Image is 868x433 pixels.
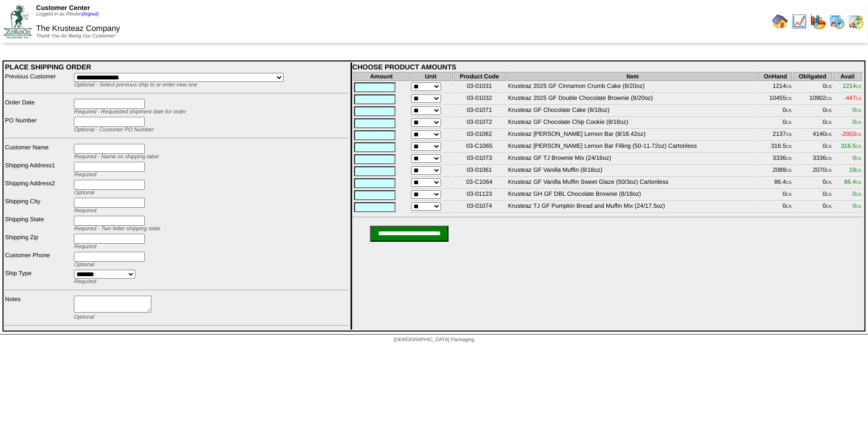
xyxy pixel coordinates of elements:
td: 3336 [759,154,792,165]
span: 0 [853,106,862,113]
span: Customer Center [36,4,90,11]
span: CS [786,204,792,209]
td: 0 [759,106,792,117]
span: CS [856,84,862,89]
td: Krusteaz 2025 GF Double Chocolate Brownie (8/20oz) [507,94,758,105]
span: 86.4 [845,178,862,185]
span: CS [856,144,862,149]
span: Optional [74,190,94,196]
img: ZoRoCo_Logo(Green%26Foil)%20jpg.webp [4,4,31,38]
td: Krusteaz GF Vanilla Muffin Sweet Glaze (50/3oz) Cartonless [507,178,758,189]
th: Product Code [452,72,506,81]
span: CS [856,204,862,209]
span: Optional - Select previous ship to or enter new one [74,82,197,88]
span: CS [856,132,862,137]
th: Obligated [793,72,832,81]
span: CS [786,96,792,101]
td: 0 [759,118,792,129]
td: 2089 [759,166,792,177]
span: 0 [853,202,862,209]
span: -2003 [841,130,862,137]
td: 03-01071 [452,106,506,117]
span: Required - Two letter shipping state [74,226,160,232]
span: -447 [844,94,862,101]
span: CS [786,108,792,113]
span: Required - Requested shipment date for order [74,109,186,115]
td: Customer Name [4,143,72,160]
td: 03-01061 [452,166,506,177]
span: CS [826,156,832,161]
th: Item [507,72,758,81]
span: 0 [853,190,862,197]
span: CS [826,84,832,89]
td: Ship Type [4,269,72,285]
th: Unit [411,72,451,81]
td: Krusteaz [PERSON_NAME] Lemon Bar (8/18.42oz) [507,130,758,141]
td: 0 [793,190,832,201]
span: CS [856,180,862,185]
img: calendarprod.gif [829,13,845,29]
img: calendarinout.gif [848,13,864,29]
img: line_graph.gif [791,13,807,29]
td: Krusteaz GF Chocolate Chip Cookie (8/18oz) [507,118,758,129]
th: Amount [354,72,410,81]
td: 0 [759,190,792,201]
span: Optional [74,262,94,268]
span: Required - Name on shipping label [74,154,158,160]
span: Required [74,279,96,285]
span: CS [786,144,792,149]
td: 1214 [759,82,792,93]
span: CS [826,180,832,185]
span: CS [786,156,792,161]
span: CS [856,120,862,125]
span: Required [74,172,96,178]
span: Optional - Customer PO Number [74,127,154,133]
td: Shipping State [4,215,72,232]
th: Avail [833,72,862,81]
td: 3336 [793,154,832,165]
img: home.gif [772,13,788,29]
td: Krusteaz 2025 GF Cinnamon Crumb Cake (8/20oz) [507,82,758,93]
span: 316.5 [841,142,862,149]
td: 0 [793,202,832,213]
span: The Krusteaz Company [36,24,120,33]
div: PLACE SHIPPING ORDER [5,63,349,71]
span: CS [826,120,832,125]
span: CS [826,204,832,209]
td: 0 [793,178,832,189]
span: CS [786,84,792,89]
span: CS [856,156,862,161]
span: CS [826,96,832,101]
td: 03-01031 [452,82,506,93]
td: Order Date [4,98,72,115]
td: 03-01062 [452,130,506,141]
span: CS [786,168,792,173]
td: 0 [793,82,832,93]
td: Shipping City [4,197,72,214]
span: Thank You for Being Our Customer! [36,33,115,39]
span: CS [856,168,862,173]
span: CS [826,192,832,197]
span: 19 [850,166,862,173]
span: CS [786,180,792,185]
span: 1214 [843,82,862,89]
td: 4140 [793,130,832,141]
td: Krusteaz GF Vanilla Muffin (8/18oz) [507,166,758,177]
td: 0 [793,106,832,117]
span: CS [826,132,832,137]
span: Required [74,244,96,250]
td: 0 [759,202,792,213]
span: CS [856,192,862,197]
span: CS [786,132,792,137]
span: Logged in as Rbolen [36,11,99,17]
span: CS [826,168,832,173]
td: Customer Phone [4,251,72,268]
td: 86.4 [759,178,792,189]
th: OnHand [759,72,792,81]
td: 03-C1065 [452,142,506,153]
td: PO Number [4,116,72,133]
div: CHOOSE PRODUCT AMOUNTS [353,63,863,71]
span: 0 [853,118,862,125]
td: 2070 [793,166,832,177]
td: 316.5 [759,142,792,153]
